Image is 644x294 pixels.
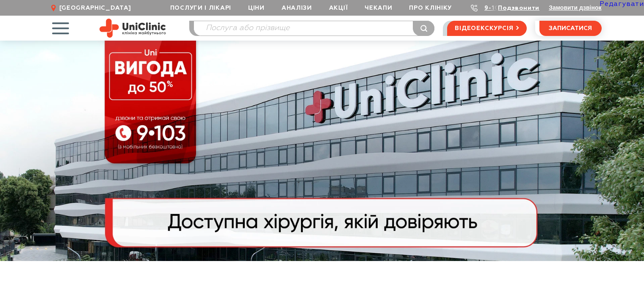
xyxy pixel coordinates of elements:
[600,1,644,8] a: Редагувати
[100,19,166,38] img: Uniclinic
[498,5,539,11] a: Подзвонити
[484,5,503,11] a: 9-103
[455,21,513,36] span: відеоекскурсія
[539,21,602,36] button: записатися
[447,21,526,36] a: відеоекскурсія
[549,4,601,11] button: Замовити дзвінок
[549,25,592,31] span: записатися
[59,4,131,12] span: [GEOGRAPHIC_DATA]
[194,21,434,36] input: Послуга або прізвище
